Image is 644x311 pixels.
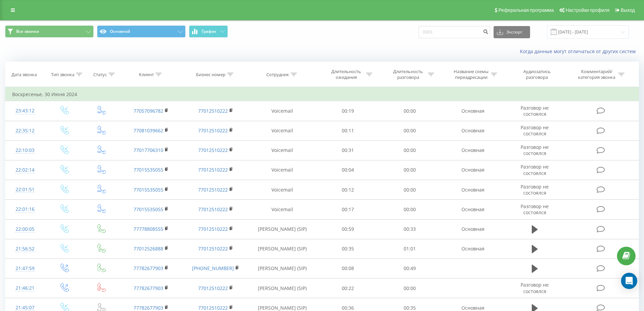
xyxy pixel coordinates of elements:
a: 77057096782 [134,108,163,114]
span: Реферальная программа [498,7,554,13]
div: 22:10:03 [12,144,38,157]
a: 77012510222 [198,245,228,252]
a: 77012526888 [134,245,163,252]
td: Voicemail [248,121,317,140]
span: Разговор не состоялся [521,124,549,137]
div: 21:46:21 [12,282,38,295]
button: Все звонки [5,25,94,38]
a: 77012510222 [198,108,228,114]
td: [PERSON_NAME] (SIP) [248,219,317,239]
td: Основная [440,180,505,200]
td: 00:19 [317,101,379,121]
span: Выход [621,7,635,13]
a: 77782677903 [134,265,163,271]
div: 23:43:12 [12,104,38,117]
td: [PERSON_NAME] (SIP) [248,259,317,278]
td: 00:00 [379,200,441,219]
div: Дата звонка [11,72,37,77]
div: Комментарий/категория звонка [577,69,617,80]
td: Основная [440,219,505,239]
a: 77015535055 [134,186,163,193]
td: Voicemail [248,140,317,160]
td: Voicemail [248,160,317,180]
div: 22:02:14 [12,163,38,177]
td: 00:00 [379,101,441,121]
td: 00:00 [379,180,441,200]
td: 00:49 [379,259,441,278]
span: Настройки профиля [566,7,610,13]
a: 77778808555 [134,226,163,232]
td: Воскресенье, 30 Июня 2024 [5,88,639,101]
input: Поиск по номеру [419,26,490,38]
a: [PHONE_NUMBER] [192,265,234,271]
td: 00:12 [317,180,379,200]
a: 77782677903 [134,305,163,311]
div: Клиент [139,72,154,77]
td: Voicemail [248,101,317,121]
td: 00:00 [379,121,441,140]
div: Open Intercom Messenger [621,273,637,289]
span: Разговор не состоялся [521,203,549,216]
button: Основной [97,25,186,38]
a: Когда данные могут отличаться от других систем [520,48,639,54]
td: 00:35 [317,239,379,259]
div: 21:56:52 [12,242,38,256]
td: 00:00 [379,140,441,160]
div: Тип звонка [51,72,74,77]
div: Сотрудник [266,72,289,77]
td: 00:00 [379,279,441,298]
td: Основная [440,160,505,180]
td: [PERSON_NAME] (SIP) [248,239,317,259]
a: 77015535055 [134,166,163,173]
td: Основная [440,140,505,160]
div: 22:01:51 [12,183,38,196]
td: Основная [440,200,505,219]
div: Длительность ожидания [328,69,364,80]
div: Название схемы переадресации [453,69,489,80]
div: Длительность разговора [390,69,426,80]
td: 00:04 [317,160,379,180]
span: Разговор не состоялся [521,183,549,196]
a: 77015535055 [134,206,163,213]
span: Все звонки [16,29,39,34]
span: Разговор не состоялся [521,144,549,156]
td: Voicemail [248,180,317,200]
td: Основная [440,101,505,121]
div: Статус [93,72,107,77]
a: 77012510222 [198,127,228,134]
div: 22:00:05 [12,223,38,236]
td: 00:22 [317,279,379,298]
a: 77012510222 [198,305,228,311]
td: Основная [440,121,505,140]
a: 77012510222 [198,166,228,173]
a: 77012510222 [198,226,228,232]
a: 77012510222 [198,186,228,193]
a: 77012510222 [198,206,228,213]
td: 00:11 [317,121,379,140]
div: 22:35:12 [12,124,38,137]
button: График [189,25,228,38]
td: Основная [440,239,505,259]
td: 00:00 [379,160,441,180]
td: 00:17 [317,200,379,219]
td: 00:33 [379,219,441,239]
span: График [201,29,216,34]
a: 77017706310 [134,147,163,153]
a: 77782677903 [134,285,163,291]
a: 77081039662 [134,127,163,134]
span: Разговор не состоялся [521,105,549,117]
div: Аудиозапись разговора [515,69,559,80]
td: Voicemail [248,200,317,219]
span: Разговор не состоялся [521,163,549,176]
td: 00:59 [317,219,379,239]
span: Разговор не состоялся [521,282,549,294]
div: Бизнес номер [196,72,225,77]
a: 77012510222 [198,285,228,291]
td: 01:01 [379,239,441,259]
td: 00:31 [317,140,379,160]
div: 21:47:59 [12,262,38,275]
td: [PERSON_NAME] (SIP) [248,279,317,298]
div: 22:01:16 [12,203,38,216]
a: 77012510222 [198,147,228,153]
button: Экспорт [494,26,530,38]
